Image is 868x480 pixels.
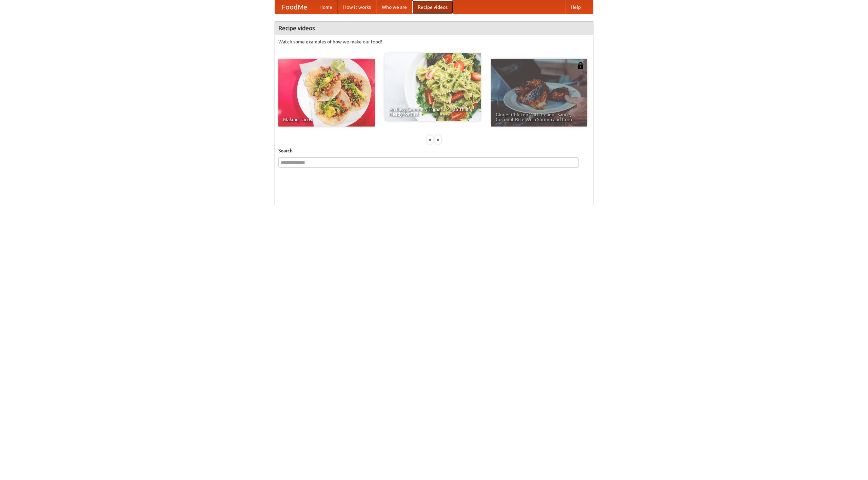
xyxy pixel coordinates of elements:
a: Help [565,0,586,14]
a: FoodMe [275,0,314,14]
a: Making Tacos [278,59,375,127]
a: Who we are [376,0,412,14]
h5: Search [278,147,590,154]
p: Watch some examples of how we make our food! [278,38,590,45]
a: Home [314,0,338,14]
a: Recipe videos [412,0,453,14]
img: 483408.png [577,62,584,69]
span: An Easy, Summery Tomato Pasta That's Ready for Fall [389,107,476,116]
div: « [427,135,433,144]
h4: Recipe videos [275,21,593,35]
span: Making Tacos [283,117,370,122]
div: » [435,135,441,144]
a: How it works [338,0,376,14]
a: An Easy, Summery Tomato Pasta That's Ready for Fall [384,53,481,121]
